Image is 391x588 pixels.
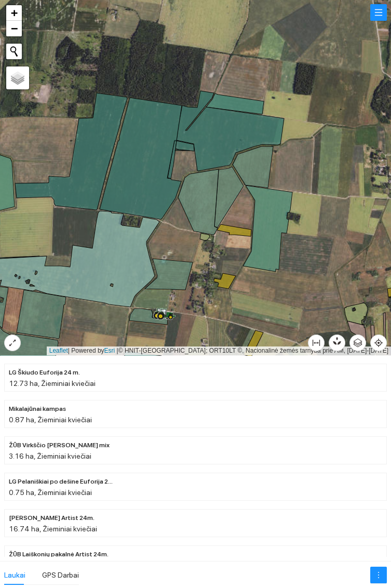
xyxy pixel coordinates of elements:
[371,571,386,579] span: more
[4,335,21,351] button: expand-alt
[9,404,66,414] span: Mikalajūnai kampas
[370,4,387,21] button: menu
[9,440,110,450] span: ŽŪB Virkščio Veselkiškiai mix
[6,5,22,21] a: Zoom in
[9,488,92,497] span: 0.75 ha, Žieminiai kviečiai
[4,569,25,581] div: Laukai
[6,21,22,36] a: Zoom out
[104,347,115,354] a: Esri
[9,477,113,487] span: LG Pelaniškiai po dešine Euforija 24m.
[9,379,96,387] span: 12.73 ha, Žieminiai kviečiai
[370,567,387,583] button: more
[117,347,118,354] span: |
[11,22,18,35] span: −
[9,550,109,559] span: ŽŪB Laiškonių pakalnė Artist 24m.
[5,339,20,347] span: expand-alt
[308,339,324,347] span: column-width
[6,44,22,59] button: Initiate a new search
[42,569,79,581] div: GPS Darbai
[371,339,386,347] span: aim
[11,6,18,19] span: +
[6,66,29,89] a: Layers
[9,513,95,523] span: ŽŪB Kriščiūno Artist 24m.
[9,416,92,424] span: 0.87 ha, Žieminiai kviečiai
[9,368,80,378] span: LG Škiudo Euforija 24 m.
[47,346,391,355] div: | Powered by © HNIT-[GEOGRAPHIC_DATA]; ORT10LT ©, Nacionalinė žemės tarnyba prie AM, [DATE]-[DATE]
[49,347,68,354] a: Leaflet
[370,335,387,351] button: aim
[308,335,325,351] button: column-width
[9,525,97,533] span: 16.74 ha, Žieminiai kviečiai
[9,452,91,460] span: 3.16 ha, Žieminiai kviečiai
